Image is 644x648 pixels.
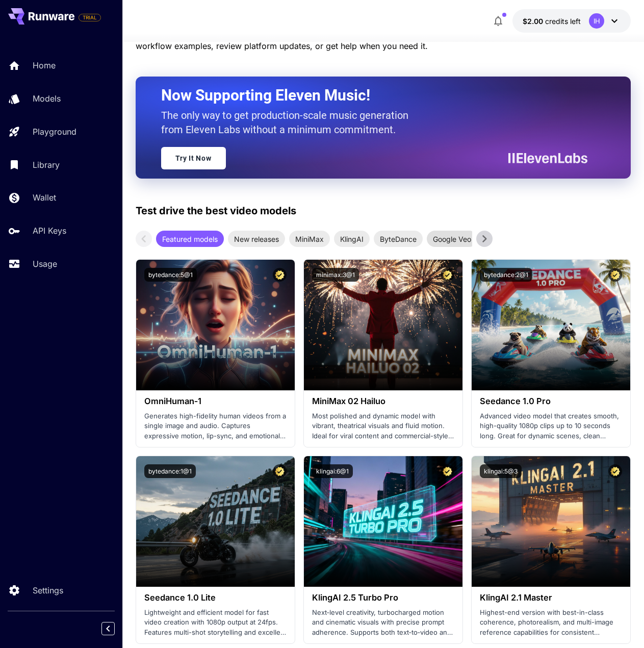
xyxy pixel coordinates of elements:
[589,13,604,29] div: IH
[273,268,287,282] button: Certified Model – Vetted for best performance and includes a commercial license.
[374,231,423,247] div: ByteDance
[144,411,287,441] p: Generates high-fidelity human videos from a single image and audio. Captures expressive motion, l...
[33,159,60,171] p: Library
[101,622,115,635] button: Collapse sidebar
[144,464,196,478] button: bytedance:1@1
[480,268,532,282] button: bytedance:2@1
[304,456,462,587] img: alt
[472,260,630,390] img: alt
[480,411,622,441] p: Advanced video model that creates smooth, high-quality 1080p clips up to 10 seconds long. Great f...
[109,619,122,638] div: Collapse sidebar
[334,231,370,247] div: KlingAI
[523,16,581,27] div: $2.00
[156,234,224,244] span: Featured models
[228,234,285,244] span: New releases
[161,108,416,137] p: The only way to get production-scale music generation from Eleven Labs without a minimum commitment.
[273,464,287,478] button: Certified Model – Vetted for best performance and includes a commercial license.
[472,456,630,587] img: alt
[312,268,359,282] button: minimax:3@1
[79,11,101,23] span: Add your payment card to enable full platform functionality.
[144,593,287,603] h3: Seedance 1.0 Lite
[441,268,454,282] button: Certified Model – Vetted for best performance and includes a commercial license.
[480,464,522,478] button: klingai:5@3
[304,260,462,390] img: alt
[136,260,295,390] img: alt
[312,464,353,478] button: klingai:6@1
[33,59,56,71] p: Home
[33,225,66,237] p: API Keys
[161,86,580,105] h2: Now Supporting Eleven Music!
[312,593,454,603] h3: KlingAI 2.5 Turbo Pro
[33,126,76,138] p: Playground
[427,231,477,247] div: Google Veo
[427,234,477,244] span: Google Veo
[33,191,56,204] p: Wallet
[79,14,100,21] span: TRIAL
[312,411,454,441] p: Most polished and dynamic model with vibrant, theatrical visuals and fluid motion. Ideal for vira...
[608,464,622,478] button: Certified Model – Vetted for best performance and includes a commercial license.
[523,17,545,26] span: $2.00
[161,147,226,169] a: Try It Now
[144,608,287,638] p: Lightweight and efficient model for fast video creation with 1080p output at 24fps. Features mult...
[480,608,622,638] p: Highest-end version with best-in-class coherence, photorealism, and multi-image reference capabil...
[374,234,423,244] span: ByteDance
[33,258,57,270] p: Usage
[144,268,197,282] button: bytedance:5@1
[289,234,330,244] span: MiniMax
[136,203,296,218] p: Test drive the best video models
[480,593,622,603] h3: KlingAI 2.1 Master
[136,456,295,587] img: alt
[480,396,622,406] h3: Seedance 1.0 Pro
[156,231,224,247] div: Featured models
[33,584,63,596] p: Settings
[608,268,622,282] button: Certified Model – Vetted for best performance and includes a commercial license.
[289,231,330,247] div: MiniMax
[33,92,61,105] p: Models
[441,464,454,478] button: Certified Model – Vetted for best performance and includes a commercial license.
[228,231,285,247] div: New releases
[312,608,454,638] p: Next‑level creativity, turbocharged motion and cinematic visuals with precise prompt adherence. S...
[545,17,581,26] span: credits left
[144,396,287,406] h3: OmniHuman‑1
[334,234,370,244] span: KlingAI
[312,396,454,406] h3: MiniMax 02 Hailuo
[512,9,631,33] button: $2.00IH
